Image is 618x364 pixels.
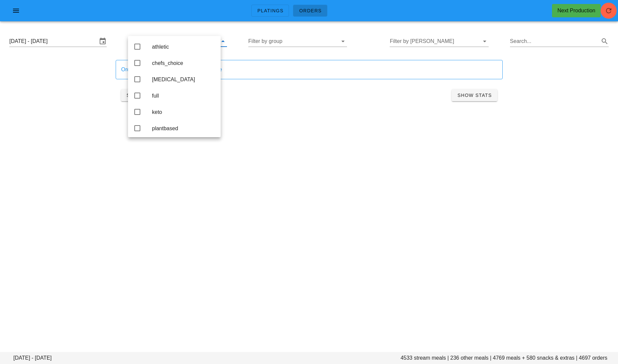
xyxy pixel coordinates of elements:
div: chefs_choice [152,60,215,66]
div: keto [152,109,215,115]
a: Platings [251,5,289,17]
span: Platings [257,8,283,13]
div: full [152,93,215,99]
button: Show Stats [452,89,497,101]
button: Show Table [121,89,166,101]
div: Filter by group [248,36,347,47]
span: Show Table [126,93,161,98]
a: Orders [293,5,327,17]
div: athletic [152,44,215,50]
div: plantbased [152,125,215,132]
div: Orders are hidden to improve performance [121,66,497,74]
span: Orders [299,8,322,13]
span: Show Stats [457,93,492,98]
div: [MEDICAL_DATA] [152,76,215,83]
div: Filter by [PERSON_NAME] [390,36,488,47]
div: Next Production [557,7,595,15]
